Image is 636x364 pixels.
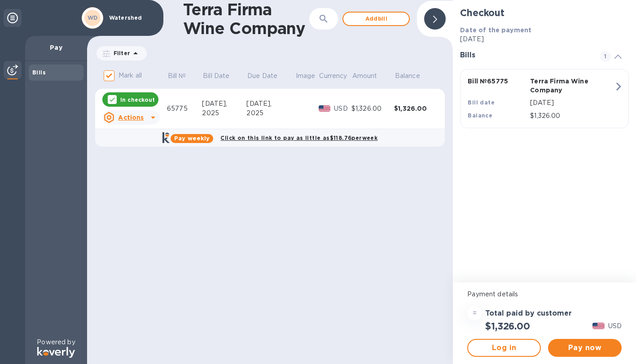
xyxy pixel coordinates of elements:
span: Bill № [168,71,198,81]
div: 65775 [167,104,202,113]
b: Pay weekly [174,135,210,142]
div: [DATE], [202,99,246,108]
p: Filter [110,49,130,57]
p: $1,326.00 [530,111,614,121]
p: Amount [352,71,377,81]
span: 1 [600,51,611,62]
p: Pay [32,43,80,52]
img: USD [319,105,331,112]
span: Due Date [247,71,289,81]
span: Balance [395,71,432,81]
p: Powered by [37,338,75,347]
p: Balance [395,71,420,81]
p: Watershed [109,15,154,21]
img: USD [592,323,605,329]
h2: Checkout [460,7,629,18]
h3: Bills [460,51,589,60]
p: [DATE] [530,98,614,108]
img: Logo [37,347,75,358]
p: In checkout [120,96,155,104]
p: Terra Firma Wine Company [530,77,589,95]
b: WD [88,14,98,21]
span: Amount [352,71,389,81]
p: Bill № [168,71,186,81]
p: USD [334,104,351,113]
b: Bill date [468,99,495,106]
span: Add bill [351,13,402,24]
p: Bill № 65775 [468,77,526,86]
p: Mark all [118,71,142,80]
p: USD [608,321,622,331]
button: Pay now [548,339,622,357]
button: Log in [467,339,541,357]
b: Date of the payment [460,26,531,34]
p: [DATE] [460,35,629,44]
b: Balance [468,112,492,119]
button: Addbill [342,12,410,26]
p: Payment details [467,290,622,299]
p: Image [296,71,316,81]
span: Pay now [555,342,614,353]
b: Bills [32,69,46,76]
p: Due Date [247,71,277,81]
div: [DATE], [246,99,295,108]
h3: Total paid by customer [485,309,572,318]
span: Bill Date [203,71,241,81]
div: $1,326.00 [351,104,394,113]
button: Bill №65775Terra Firma Wine CompanyBill date[DATE]Balance$1,326.00 [460,69,629,128]
div: 2025 [202,108,246,118]
h2: $1,326.00 [485,321,530,332]
div: $1,326.00 [394,104,437,113]
b: Click on this link to pay as little as $118.76 per week [220,134,377,141]
u: Actions [118,114,144,121]
span: Log in [475,342,533,353]
p: Bill Date [203,71,229,81]
div: = [467,306,482,321]
p: Currency [319,71,347,81]
div: 2025 [246,108,295,118]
